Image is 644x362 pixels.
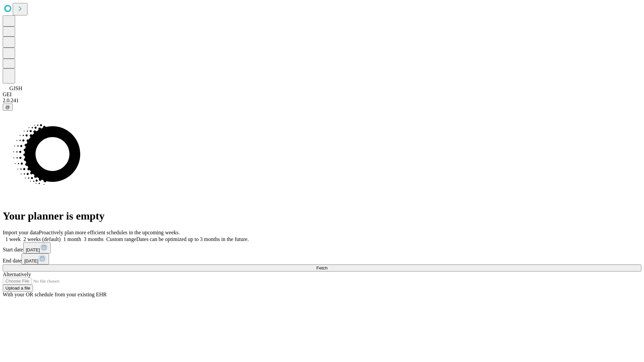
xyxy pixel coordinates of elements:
span: 2 weeks (default) [23,236,61,242]
span: 1 week [5,236,21,242]
button: Upload a file [3,285,33,292]
h1: Your planner is empty [3,210,641,222]
span: GJSH [9,85,22,91]
span: @ [5,105,10,110]
button: [DATE] [21,253,49,264]
button: Fetch [3,264,641,271]
span: Proactively plan more efficient schedules in the upcoming weeks. [39,230,180,235]
span: Custom range [106,236,136,242]
button: @ [3,104,13,111]
span: Fetch [316,265,327,270]
div: Start date [3,242,641,253]
span: 3 months [84,236,104,242]
button: [DATE] [23,242,51,253]
span: Alternatively [3,271,31,277]
span: 1 month [63,236,81,242]
span: Import your data [3,230,39,235]
span: Dates can be optimized up to 3 months in the future. [136,236,249,242]
span: With your OR schedule from your existing EHR [3,292,107,297]
span: [DATE] [26,247,40,252]
div: End date [3,253,641,264]
div: 2.0.241 [3,98,641,104]
span: [DATE] [24,258,38,263]
div: GEI [3,92,641,98]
